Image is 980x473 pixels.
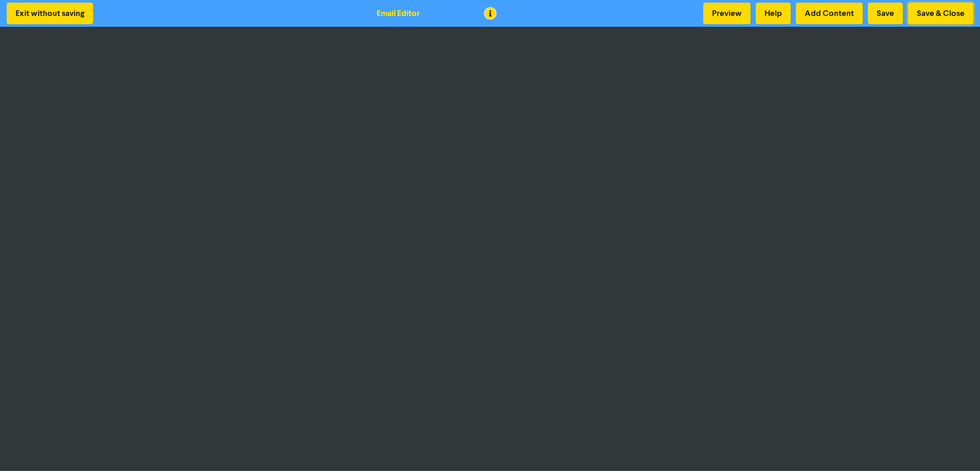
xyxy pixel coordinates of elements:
button: Add Content [796,3,863,24]
button: Preview [703,3,751,24]
button: Save [868,3,903,24]
div: Email Editor [377,7,420,20]
button: Help [756,3,791,24]
button: Exit without saving [7,3,93,24]
button: Save & Close [908,3,973,24]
